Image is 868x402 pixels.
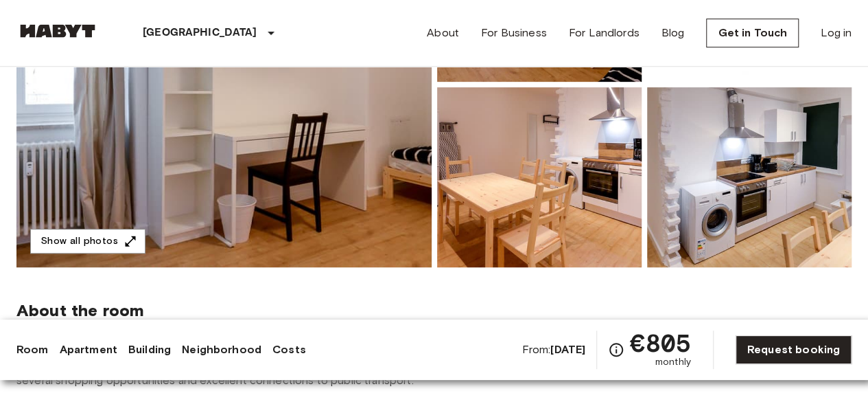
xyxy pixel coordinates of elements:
[736,335,852,364] a: Request booking
[60,342,117,358] a: Apartment
[16,300,852,321] span: About the room
[550,343,585,356] b: [DATE]
[16,24,99,38] img: Habyt
[706,19,799,47] a: Get in Touch
[143,25,257,41] p: [GEOGRAPHIC_DATA]
[16,342,49,358] a: Room
[608,342,624,358] svg: Check cost overview for full price breakdown. Please note that discounts apply to new joiners onl...
[437,87,642,267] img: Picture of unit DE-02-087-05M
[569,25,640,41] a: For Landlords
[661,25,685,41] a: Blog
[427,25,459,41] a: About
[128,342,171,358] a: Building
[481,25,547,41] a: For Business
[182,342,261,358] a: Neighborhood
[647,87,852,267] img: Picture of unit DE-02-087-05M
[630,331,691,355] span: €805
[30,229,145,254] button: Show all photos
[821,25,852,41] a: Log in
[521,342,585,357] span: From:
[272,342,306,358] a: Costs
[655,355,691,369] span: monthly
